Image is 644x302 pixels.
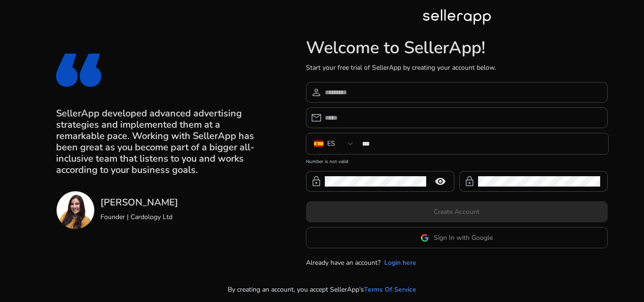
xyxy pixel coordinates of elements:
[311,87,322,98] span: person
[306,155,608,165] mat-error: Number is not valid
[364,285,416,294] a: Terms Of Service
[384,258,416,268] a: Login here
[327,139,335,149] div: ES
[100,212,178,222] p: Founder | Cardology Ltd
[56,108,257,176] h3: SellerApp developed advanced advertising strategies and implemented them at a remarkable pace. Wo...
[306,258,380,268] p: Already have an account?
[100,197,178,208] h3: [PERSON_NAME]
[306,63,608,73] p: Start your free trial of SellerApp by creating your account below.
[311,112,322,123] span: email
[311,176,322,187] span: lock
[429,176,452,187] mat-icon: remove_red_eye
[306,38,608,58] h1: Welcome to SellerApp!
[464,176,475,187] span: lock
